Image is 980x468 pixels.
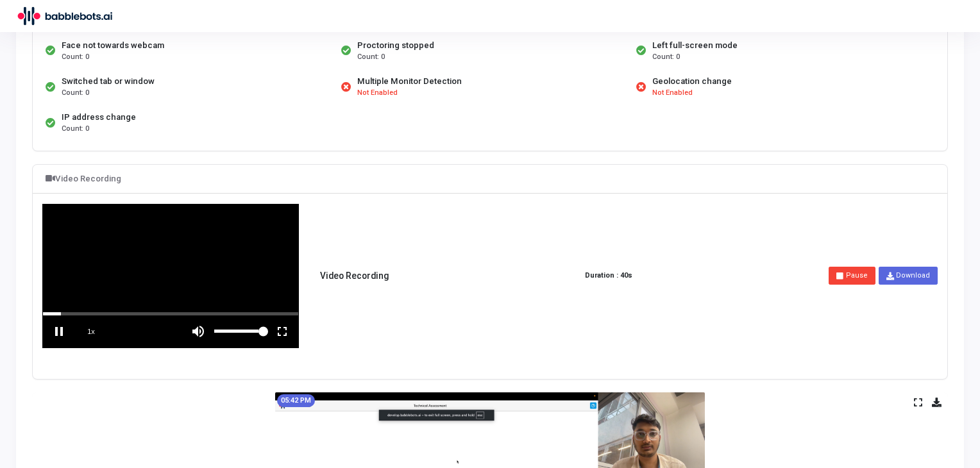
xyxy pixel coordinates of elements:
a: Download [879,267,938,285]
span: Not Enabled [652,88,693,99]
div: scrub bar [43,312,298,315]
div: IP address change [62,111,136,124]
div: Multiple Monitor Detection [357,75,462,88]
div: Left full-screen mode [652,39,738,52]
div: volume level [214,315,266,347]
img: logo [16,3,112,29]
div: Geolocation change [652,75,732,88]
div: Video Recording [46,171,121,187]
span: Count: 0 [357,52,385,63]
span: Count: 0 [652,52,680,63]
span: Count: 0 [62,124,89,135]
span: Count: 0 [62,88,89,99]
h5: Video Recording [320,271,389,281]
span: Not Enabled [357,88,398,99]
strong: Duration : 40s [585,271,632,281]
div: Face not towards webcam [62,39,164,52]
span: Count: 0 [62,52,89,63]
div: Proctoring stopped [357,39,434,52]
div: Switched tab or window [62,75,155,88]
span: playback speed button [75,315,107,347]
mat-chip: 05:42 PM [277,394,315,407]
button: Pause [829,267,875,285]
